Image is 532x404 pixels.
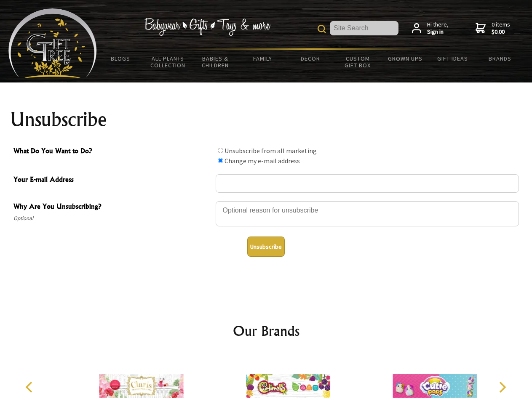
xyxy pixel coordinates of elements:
h1: Unsubscribe [10,109,522,130]
a: 0 items$0.00 [476,21,510,36]
strong: $0.00 [492,28,510,36]
input: What Do You Want to Do? [218,148,223,153]
a: Brands [476,50,524,67]
strong: Sign in [427,28,449,36]
button: Next [493,378,511,396]
a: Hi there,Sign in [412,21,449,36]
h2: Our Brands [17,321,516,341]
img: Babywear - Gifts - Toys & more [144,18,270,36]
a: Family [239,50,287,67]
label: Change my e-mail address [225,157,300,165]
button: Unsubscribe [247,237,285,257]
span: 0 items [492,21,510,36]
label: Unsubscribe from all marketing [225,146,317,155]
a: Decor [286,50,334,67]
a: Custom Gift Box [334,50,382,74]
button: Previous [21,378,40,396]
textarea: Why Are You Unsubscribing? [216,201,519,226]
span: Optional [13,213,211,223]
a: Grown Ups [381,50,429,67]
a: BLOGS [97,50,144,67]
img: Babyware - Gifts - Toys and more... [8,8,97,78]
input: What Do You Want to Do? [218,158,223,163]
img: product search [318,25,326,33]
span: Why Are You Unsubscribing? [13,201,211,213]
input: Your E-mail Address [216,174,519,193]
a: Babies & Children [192,50,239,74]
span: What Do You Want to Do? [13,146,211,158]
a: Gift Ideas [429,50,476,67]
span: Hi there, [427,21,449,36]
a: All Plants Collection [144,50,192,74]
span: Your E-mail Address [13,174,211,186]
input: Site Search [330,21,398,35]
